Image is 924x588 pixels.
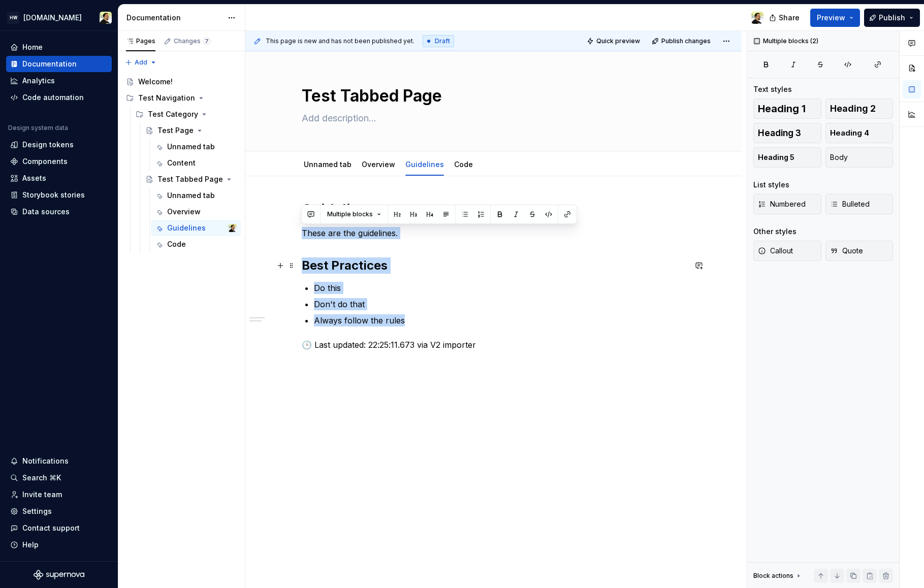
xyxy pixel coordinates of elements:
[135,58,147,67] span: Add
[151,204,241,220] a: Overview
[6,486,112,503] a: Invite team
[435,37,450,45] span: Draft
[23,13,82,23] div: [DOMAIN_NAME]
[6,503,112,519] a: Settings
[22,42,43,52] div: Home
[751,12,763,24] img: Honza Toman
[6,89,112,106] a: Code automation
[151,220,241,236] a: GuidelinesHonza Toman
[661,37,711,45] span: Publish changes
[825,241,894,261] button: Quote
[864,9,920,27] button: Publish
[151,155,241,171] a: Content
[302,201,686,219] h1: Guidelines
[830,104,876,114] span: Heading 2
[753,180,789,190] div: List styles
[22,76,55,86] div: Analytics
[167,239,186,249] div: Code
[141,171,241,187] a: Test Tabbed Page
[122,74,241,90] a: Welcome!
[122,55,160,70] button: Add
[167,158,196,168] div: Content
[830,152,848,162] span: Body
[314,298,686,310] p: Don't do that
[758,152,794,162] span: Heading 5
[300,153,356,175] div: Unnamed tab
[8,124,68,132] div: Design system data
[302,257,686,274] h2: Best Practices
[151,236,241,252] a: Code
[753,84,792,94] div: Text styles
[302,227,686,239] p: These are the guidelines.
[167,142,215,152] div: Unnamed tab
[758,199,806,209] span: Numbered
[450,153,477,175] div: Code
[22,59,77,69] div: Documentation
[6,153,112,170] a: Components
[6,39,112,55] a: Home
[830,246,863,256] span: Quote
[6,520,112,536] button: Contact support
[300,84,684,108] textarea: Test Tabbed Page
[229,224,237,232] img: Honza Toman
[314,282,686,294] p: Do this
[753,123,821,143] button: Heading 3
[138,77,173,87] div: Welcome!
[753,241,821,261] button: Callout
[6,56,112,72] a: Documentation
[22,506,52,516] div: Settings
[649,34,715,48] button: Publish changes
[810,9,860,27] button: Preview
[6,204,112,220] a: Data sources
[401,153,448,175] div: Guidelines
[22,140,74,150] div: Design tokens
[34,570,84,580] svg: Supernova Logo
[753,147,821,168] button: Heading 5
[167,207,201,217] div: Overview
[6,73,112,89] a: Analytics
[454,160,473,169] a: Code
[148,109,198,119] div: Test Category
[758,104,806,114] span: Heading 1
[6,137,112,153] a: Design tokens
[314,314,686,326] p: Always follow the rules
[764,9,806,27] button: Share
[138,93,195,103] div: Test Navigation
[753,569,803,583] div: Block actions
[304,160,352,169] a: Unnamed tab
[779,13,800,23] span: Share
[7,12,19,24] div: HW
[132,106,241,122] div: Test Category
[22,523,80,533] div: Contact support
[405,160,444,169] a: Guidelines
[825,194,894,214] button: Bulleted
[753,572,793,580] div: Block actions
[22,489,62,500] div: Invite team
[358,153,399,175] div: Overview
[126,13,222,23] div: Documentation
[157,174,223,184] div: Test Tabbed Page
[830,199,870,209] span: Bulleted
[825,99,894,119] button: Heading 2
[22,207,70,217] div: Data sources
[151,139,241,155] a: Unnamed tab
[122,90,241,106] div: Test Navigation
[6,170,112,186] a: Assets
[6,470,112,486] button: Search ⌘K
[825,123,894,143] button: Heading 4
[22,473,61,483] div: Search ⌘K
[22,92,84,103] div: Code automation
[362,160,395,169] a: Overview
[22,456,69,466] div: Notifications
[126,37,155,45] div: Pages
[157,125,194,136] div: Test Page
[879,13,905,23] span: Publish
[830,128,869,138] span: Heading 4
[22,173,46,183] div: Assets
[151,187,241,204] a: Unnamed tab
[22,190,85,200] div: Storybook stories
[753,226,796,237] div: Other styles
[122,74,241,252] div: Page tree
[100,12,112,24] img: Honza Toman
